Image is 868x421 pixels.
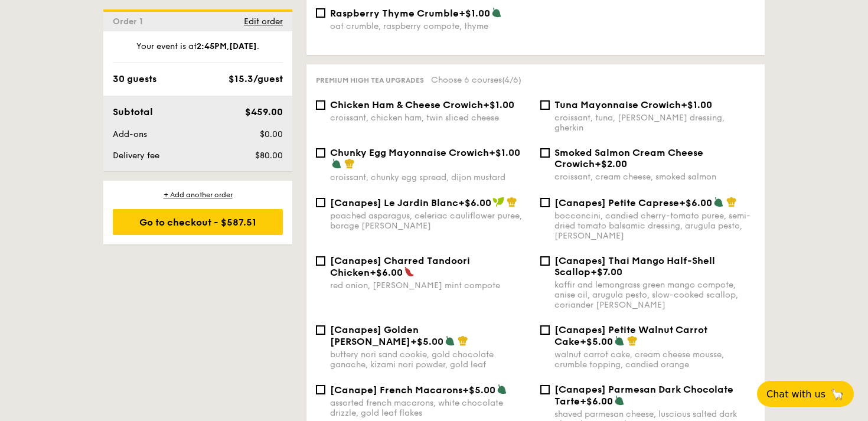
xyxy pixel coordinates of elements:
span: +$7.00 [590,266,622,278]
div: bocconcini, candied cherry-tomato puree, semi-dried tomato balsamic dressing, arugula pesto, [PER... [554,211,755,241]
div: croissant, chicken ham, twin sliced cheese [330,113,531,123]
div: assorted french macarons, white chocolate drizzle, gold leaf flakes [330,398,531,418]
input: [Canapes] Golden [PERSON_NAME]+$5.00buttery nori sand cookie, gold chocolate ganache, kizami nori... [316,325,325,335]
span: [Canapes] Charred Tandoori Chicken [330,255,470,278]
input: Chunky Egg Mayonnaise Crowich+$1.00croissant, chunky egg spread, dijon mustard [316,148,325,158]
img: icon-chef-hat.a58ddaea.svg [726,197,737,207]
input: [Canapes] Parmesan Dark Chocolate Tarte+$6.00shaved parmesan cheese, luscious salted dark chocola... [540,385,550,394]
div: croissant, cream cheese, smoked salmon [554,172,755,182]
img: icon-chef-hat.a58ddaea.svg [458,335,468,346]
span: +$6.00 [679,197,712,208]
img: icon-vegetarian.fe4039eb.svg [614,395,625,406]
span: Chicken Ham & Cheese Crowich [330,99,483,110]
button: Chat with us🦙 [757,381,854,407]
span: +$6.00 [370,267,403,278]
span: $0.00 [260,129,283,139]
span: +$5.00 [410,336,443,347]
span: +$5.00 [462,384,495,396]
span: $459.00 [245,106,283,118]
div: croissant, tuna, [PERSON_NAME] dressing, gherkin [554,113,755,133]
strong: [DATE] [229,41,257,51]
span: +$2.00 [595,158,627,169]
span: Choose 6 courses [431,75,521,85]
span: Chat with us [766,389,825,400]
input: Raspberry Thyme Crumble+$1.00oat crumble, raspberry compote, thyme [316,8,325,18]
img: icon-vegetarian.fe4039eb.svg [445,335,455,346]
span: +$6.00 [580,396,613,407]
span: [Canapes] Golden [PERSON_NAME] [330,324,419,347]
div: kaffir and lemongrass green mango compote, anise oil, arugula pesto, slow-cooked scallop, coriand... [554,280,755,310]
span: [Canapes] Petite Caprese [554,197,679,208]
strong: 2:45PM [197,41,227,51]
span: [Canapes] Thai Mango Half-Shell Scallop [554,255,715,278]
input: Smoked Salmon Cream Cheese Crowich+$2.00croissant, cream cheese, smoked salmon [540,148,550,158]
span: [Canapes] Le Jardin Blanc [330,197,458,208]
span: Edit order [244,17,283,27]
img: icon-chef-hat.a58ddaea.svg [627,335,638,346]
img: icon-spicy.37a8142b.svg [404,266,415,277]
img: icon-vegan.f8ff3823.svg [492,197,504,207]
img: icon-vegetarian.fe4039eb.svg [491,7,502,18]
span: Raspberry Thyme Crumble [330,8,459,19]
span: Add-ons [113,129,147,139]
input: [Canapes] Charred Tandoori Chicken+$6.00red onion, [PERSON_NAME] mint compote [316,256,325,266]
span: Order 1 [113,17,148,27]
input: [Canapes] Le Jardin Blanc+$6.00poached asparagus, celeriac cauliflower puree, borage [PERSON_NAME] [316,198,325,207]
span: +$1.00 [483,99,514,110]
div: red onion, [PERSON_NAME] mint compote [330,280,531,291]
span: +$1.00 [459,8,490,19]
span: $80.00 [255,151,283,161]
span: +$1.00 [681,99,712,110]
span: [Canapes] Parmesan Dark Chocolate Tarte [554,384,733,407]
input: [Canapes] Petite Walnut Carrot Cake+$5.00walnut carrot cake, cream cheese mousse, crumble topping... [540,325,550,335]
span: +$5.00 [580,336,613,347]
img: icon-vegetarian.fe4039eb.svg [713,197,724,207]
div: oat crumble, raspberry compote, thyme [330,21,531,31]
div: walnut carrot cake, cream cheese mousse, crumble topping, candied orange [554,350,755,370]
div: buttery nori sand cookie, gold chocolate ganache, kizami nori powder, gold leaf [330,350,531,370]
span: 🦙 [830,387,844,401]
img: icon-chef-hat.a58ddaea.svg [344,158,355,169]
span: Delivery fee [113,151,159,161]
span: (4/6) [502,75,521,85]
span: [Canape] French Macarons [330,384,462,396]
img: icon-vegetarian.fe4039eb.svg [614,335,625,346]
div: Go to checkout - $587.51 [113,209,283,235]
span: Chunky Egg Mayonnaise Crowich [330,147,489,158]
input: [Canapes] Petite Caprese+$6.00bocconcini, candied cherry-tomato puree, semi-dried tomato balsamic... [540,198,550,207]
input: Chicken Ham & Cheese Crowich+$1.00croissant, chicken ham, twin sliced cheese [316,100,325,110]
img: icon-vegetarian.fe4039eb.svg [331,158,342,169]
div: croissant, chunky egg spread, dijon mustard [330,172,531,182]
div: + Add another order [113,190,283,200]
span: +$1.00 [489,147,520,158]
input: [Canape] French Macarons+$5.00assorted french macarons, white chocolate drizzle, gold leaf flakes [316,385,325,394]
span: Smoked Salmon Cream Cheese Crowich [554,147,703,169]
div: 30 guests [113,72,156,86]
div: poached asparagus, celeriac cauliflower puree, borage [PERSON_NAME] [330,211,531,231]
span: [Canapes] Petite Walnut Carrot Cake [554,324,707,347]
img: icon-vegetarian.fe4039eb.svg [497,384,507,394]
div: $15.3/guest [229,72,283,86]
span: Subtotal [113,106,153,118]
input: Tuna Mayonnaise Crowich+$1.00croissant, tuna, [PERSON_NAME] dressing, gherkin [540,100,550,110]
div: Your event is at , . [113,41,283,63]
input: [Canapes] Thai Mango Half-Shell Scallop+$7.00kaffir and lemongrass green mango compote, anise oil... [540,256,550,266]
span: Tuna Mayonnaise Crowich [554,99,681,110]
span: Premium high tea upgrades [316,76,424,84]
img: icon-chef-hat.a58ddaea.svg [507,197,517,207]
span: +$6.00 [458,197,491,208]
